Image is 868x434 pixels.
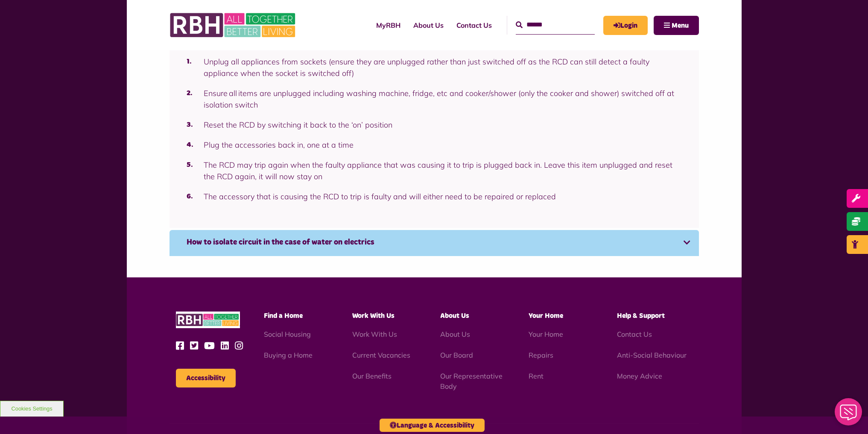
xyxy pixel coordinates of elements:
iframe: Netcall Web Assistant for live chat [830,396,868,434]
a: Current Vacancies [352,351,410,359]
a: Repairs [529,351,553,359]
a: Contact Us [450,14,498,37]
a: Work With Us [352,330,397,338]
li: The RCD may trip again when the faulty appliance that was causing it to trip is plugged back in. ... [187,159,682,182]
a: About Us [407,14,450,37]
a: About Us [440,330,470,338]
span: Menu [672,22,689,29]
img: RBH [176,312,240,328]
img: RBH [170,9,298,42]
div: How to reset an RCD (faulty appliance) [170,26,699,228]
a: Contact Us [617,330,652,338]
li: Reset the RCD by switching it back to the ‘on’ position [187,119,682,131]
a: Rent [529,372,544,380]
button: Navigation [654,16,699,35]
li: Ensure all items are unplugged including washing machine, fridge, etc and cooker/shower (only the... [187,87,682,111]
span: Work With Us [352,312,395,319]
a: How to isolate circuit in the case of water on electrics [170,230,699,256]
button: Accessibility [176,369,236,387]
button: Language & Accessibility [380,419,485,432]
input: Search [516,16,595,34]
a: Our Representative Body [440,372,503,390]
a: MyRBH [370,14,407,37]
li: Unplug all appliances from sockets (ensure they are unplugged rather than just switched off as th... [187,56,682,79]
a: Your Home [529,330,563,338]
a: Our Benefits [352,372,392,380]
a: Buying a Home [264,351,313,359]
span: Help & Support [617,312,665,319]
a: Anti-Social Behaviour [617,351,687,359]
a: MyRBH [603,16,648,35]
li: Plug the accessories back in, one at a time [187,139,682,151]
a: Money Advice [617,372,662,380]
span: Find a Home [264,312,303,319]
span: Your Home [529,312,563,319]
li: The accessory that is causing the RCD to trip is faulty and will either need to be repaired or re... [187,191,682,202]
a: Our Board [440,351,473,359]
a: Social Housing - open in a new tab [264,330,311,338]
span: About Us [440,312,469,319]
